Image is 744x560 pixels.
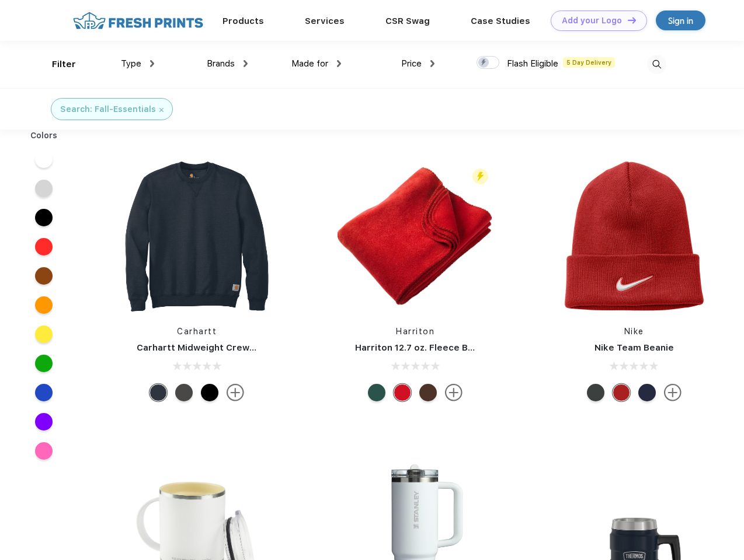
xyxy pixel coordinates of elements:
[177,327,217,336] a: Carhartt
[430,60,434,67] img: dropdown.png
[563,57,615,68] span: 5 Day Delivery
[668,14,693,27] div: Sign in
[150,60,154,67] img: dropdown.png
[507,58,558,69] span: Flash Eligible
[445,384,463,401] img: more.svg
[201,384,218,401] div: Black
[244,60,248,67] img: dropdown.png
[557,159,712,314] img: func=resize&h=266
[159,108,164,112] img: filter_cancel.svg
[175,384,193,401] div: Carbon Heather
[647,55,666,74] img: desktop_search.svg
[562,16,622,26] div: Add your Logo
[137,342,322,353] a: Carhartt Midweight Crewneck Sweatshirt
[628,17,636,23] img: DT
[121,58,141,69] span: Type
[52,58,76,71] div: Filter
[337,60,341,67] img: dropdown.png
[613,384,630,401] div: University Red
[472,169,488,184] img: flash_active_toggle.svg
[656,10,705,30] a: Sign in
[355,342,496,353] a: Harriton 12.7 oz. Fleece Blanket
[419,384,437,401] div: Cocoa
[587,384,604,401] div: Anthracite
[207,58,235,69] span: Brands
[368,384,385,401] div: Hunter
[22,129,67,142] div: Colors
[69,10,207,31] img: fo%20logo%202.webp
[638,384,656,401] div: College Navy
[150,384,167,401] div: New Navy
[394,384,411,401] div: Red
[401,58,422,69] span: Price
[338,159,493,314] img: func=resize&h=266
[119,159,274,314] img: func=resize&h=266
[60,103,156,116] div: Search: Fall-Essentials
[227,384,244,401] img: more.svg
[222,16,264,26] a: Products
[291,58,328,69] span: Made for
[624,327,644,336] a: Nike
[594,342,674,353] a: Nike Team Beanie
[396,327,434,336] a: Harriton
[664,384,682,401] img: more.svg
